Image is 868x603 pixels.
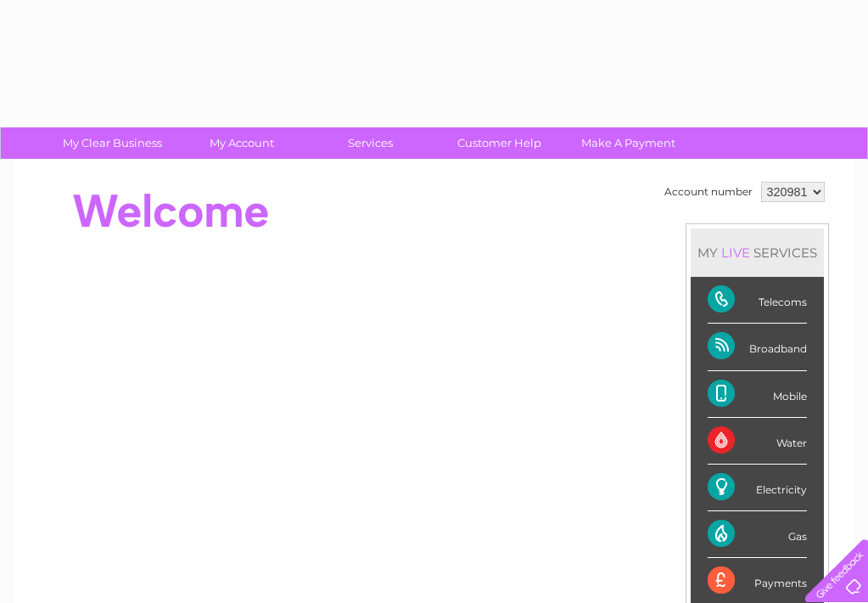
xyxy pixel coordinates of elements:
[708,418,807,465] div: Water
[429,127,569,159] a: Customer Help
[691,228,824,277] div: MY SERVICES
[300,127,440,159] a: Services
[171,127,311,159] a: My Account
[708,465,807,511] div: Electricity
[558,127,698,159] a: Make A Payment
[660,178,757,206] td: Account number
[708,277,807,324] div: Telecoms
[708,371,807,418] div: Mobile
[708,324,807,370] div: Broadband
[42,127,182,159] a: My Clear Business
[708,511,807,558] div: Gas
[718,245,753,261] div: LIVE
